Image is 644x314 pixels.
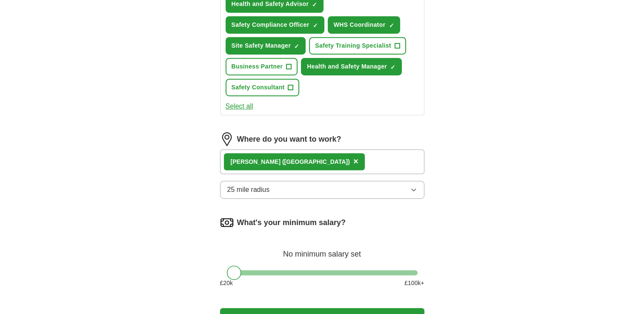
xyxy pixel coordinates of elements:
button: Safety Compliance Officer✓ [226,16,324,34]
button: × [353,155,358,168]
button: 25 mile radius [220,181,424,199]
span: × [353,157,358,166]
span: WHS Coordinator [334,20,386,29]
button: Site Safety Manager✓ [226,37,306,54]
button: Select all [226,101,253,111]
span: Site Safety Manager [232,41,291,50]
span: Business Partner [232,62,283,71]
button: Safety Training Specialist [309,37,406,54]
button: WHS Coordinator✓ [328,16,401,34]
div: No minimum salary set [220,240,424,260]
span: ✓ [294,43,299,50]
span: Safety Compliance Officer [232,20,309,29]
button: Business Partner [226,58,298,75]
span: Safety Training Specialist [315,41,391,50]
img: salary.png [220,216,234,229]
img: location.png [220,132,234,146]
span: ✓ [312,1,317,8]
span: 25 mile radius [227,185,270,195]
label: What's your minimum salary? [237,217,346,228]
button: Safety Consultant [226,79,300,96]
strong: [PERSON_NAME] [231,158,280,165]
span: ✓ [389,22,394,29]
span: £ 100 k+ [404,279,424,288]
span: £ 20 k [220,279,233,288]
button: Health and Safety Manager✓ [301,58,402,75]
span: ([GEOGRAPHIC_DATA]) [282,158,350,165]
span: Safety Consultant [232,83,285,92]
span: Health and Safety Manager [307,62,387,71]
span: ✓ [313,22,318,29]
label: Where do you want to work? [237,134,341,145]
span: ✓ [390,64,395,71]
